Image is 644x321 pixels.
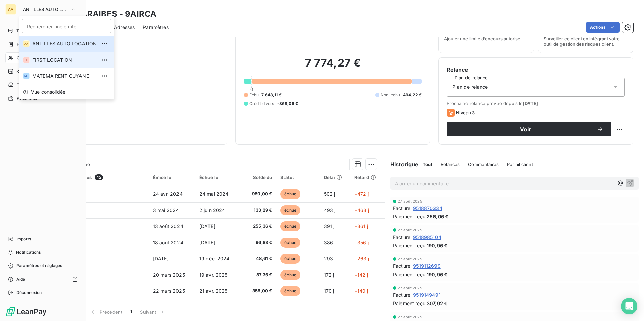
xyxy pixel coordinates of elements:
span: [DATE] [199,240,215,245]
span: Niveau 3 [456,110,475,115]
span: Non-échu [381,92,400,98]
span: 22 mars 2025 [153,288,185,294]
span: 190,96 € [427,242,447,249]
span: Propriétés Client [54,38,219,47]
span: MATEMA RENT GUYANE [32,73,97,79]
div: Statut [280,175,316,180]
div: Retard [354,175,381,180]
span: Crédit divers [249,101,275,107]
span: +356 j [354,240,369,245]
span: +142 j [354,272,368,278]
span: 20 mars 2025 [153,272,185,278]
div: AA [5,4,16,15]
span: +361 j [354,223,368,229]
span: échue [280,238,300,248]
span: 255,36 € [246,223,272,230]
a: Aide [5,274,80,285]
span: Tableau de bord [16,28,47,34]
span: 9519149491 [413,291,441,298]
span: 190,96 € [427,271,447,278]
span: Facture : [393,205,412,212]
span: 19 déc. 2024 [199,256,230,261]
span: 9519112699 [413,262,441,270]
span: 293 j [324,256,336,261]
span: 7 648,11 € [261,92,282,98]
span: Paiement reçu [393,242,425,249]
span: 42 [95,174,103,180]
span: Échu [249,92,259,98]
span: Paramètres et réglages [16,263,62,269]
h6: Relance [447,66,625,74]
span: échue [280,189,300,199]
span: 13 août 2024 [153,223,183,229]
span: 96,83 € [246,239,272,246]
span: Vue consolidée [31,88,65,95]
div: Délai [324,175,346,180]
span: 386 j [324,240,336,245]
span: Prochaine relance prévue depuis le [447,101,625,106]
span: +140 j [354,288,368,294]
span: 27 août 2025 [398,228,422,232]
span: Commentaires [468,162,499,167]
span: Paiement reçu [393,300,425,307]
div: Solde dû [246,175,272,180]
span: 307,92 € [427,300,447,307]
button: 1 [126,305,136,319]
span: +263 j [354,256,369,261]
span: +472 j [354,191,369,197]
span: Déconnexion [16,290,42,296]
span: Portail client [507,162,533,167]
span: échue [280,254,300,264]
button: Suivant [136,305,170,319]
span: Paramètres [143,24,169,31]
span: 48,61 € [246,255,272,262]
span: échue [280,286,300,296]
span: 19 avr. 2025 [199,272,228,278]
div: Open Intercom Messenger [621,298,637,314]
span: 24 mai 2024 [199,191,229,197]
span: Facture : [393,262,412,270]
span: [DATE] [523,101,538,106]
span: Relances [441,162,460,167]
span: Factures [17,41,34,47]
span: Clients [17,55,30,61]
span: Paiement reçu [393,213,425,220]
span: 493 j [324,207,336,213]
span: 3 mai 2024 [153,207,179,213]
h2: 7 774,27 € [244,56,422,76]
span: ANTILLES AUTO LOCATION [23,7,68,12]
span: +463 j [354,207,369,213]
div: Échue le [199,175,238,180]
span: échue [280,270,300,280]
span: 27 août 2025 [398,199,422,203]
span: 27 août 2025 [398,286,422,290]
h6: Historique [385,160,419,168]
button: Précédent [86,305,126,319]
span: 27 août 2025 [398,257,422,261]
span: 21 avr. 2025 [199,288,228,294]
span: 170 j [324,288,334,294]
span: 0 [250,86,253,92]
span: Notifications [16,249,41,255]
span: Imports [16,236,31,242]
span: Paiements [17,95,37,101]
span: -368,06 € [277,101,298,107]
span: échue [280,205,300,215]
div: Émise le [153,175,191,180]
span: 355,00 € [246,288,272,294]
span: 87,36 € [246,272,272,278]
span: 24 avr. 2024 [153,191,183,197]
span: 502 j [324,191,335,197]
h3: AIR CARAIBES - 9AIRCA [59,8,156,20]
input: placeholder [22,19,111,33]
span: Ajouter une limite d’encours autorisé [444,36,520,41]
span: 172 j [324,272,334,278]
span: Facture : [393,234,412,241]
span: 980,00 € [246,191,272,198]
span: [DATE] [153,256,169,261]
span: 133,29 € [246,207,272,214]
span: 18 août 2024 [153,240,183,245]
span: 9518985104 [413,234,441,241]
span: Paiement reçu [393,271,425,278]
div: MR [23,73,30,79]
